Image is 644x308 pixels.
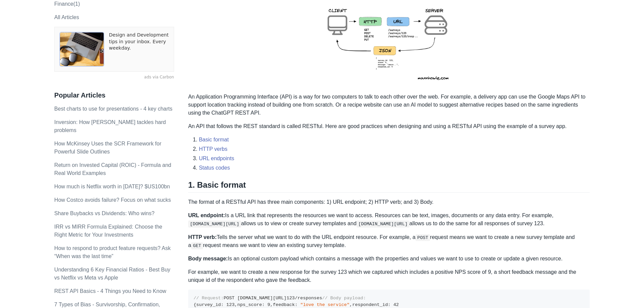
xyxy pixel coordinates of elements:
span: 123 [226,302,234,307]
span: 42 [393,302,399,307]
p: An API that follows the REST standard is called RESTful. Here are good practices when designing a... [188,122,590,130]
code: [DOMAIN_NAME][URL] [188,221,241,227]
img: ads via Carbon [59,32,104,67]
a: Design and Development tips in your inbox. Every weekday. [109,32,169,67]
a: Inversion: How [PERSON_NAME] tackles hard problems [54,119,166,133]
span: : [262,302,265,307]
span: : [295,302,298,307]
span: 9 [267,302,270,307]
a: Return on Invested Capital (ROIC) - Formula and Real World Examples [54,162,171,176]
a: Best charts to use for presentations - 4 key charts [54,106,172,112]
a: URL endpoints [199,156,234,161]
a: Finance(1) [54,1,80,7]
span: , [350,302,352,307]
p: For example, we want to create a new response for the survey 123 which we captured which includes... [188,268,590,284]
span: , [270,302,273,307]
p: The format of a RESTful API has three main components: 1) URL endpoint; 2) HTTP verb; and 3) Body. [188,198,590,206]
p: Is an optional custom payload which contains a message with the properties and values we want to ... [188,255,590,263]
strong: URL endpoint: [188,212,225,218]
span: // Request: [194,296,224,301]
code: GET [191,242,203,249]
a: Basic format [199,137,229,142]
span: : [221,302,224,307]
p: An Application Programming Interface (API) is a way for two computers to talk to each other over ... [188,93,590,117]
strong: HTTP verb: [188,234,217,240]
a: How McKinsey Uses the SCR Framework for Powerful Slide Outlines [54,141,161,155]
strong: Body message: [188,256,228,261]
a: All Articles [54,14,79,20]
a: IRR vs MIRR Formula Explained: Choose the Right Metric for Your Investments [54,224,162,238]
span: { [194,302,196,307]
a: REST API Basics - 4 Things you Need to Know [54,288,166,294]
h2: 1. Basic format [188,180,590,193]
span: , [234,302,237,307]
a: How to respond to product feature requests? Ask “When was the last time” [54,245,171,259]
a: How much is Netflix worth in [DATE]? $US100bn [54,184,170,189]
a: Status codes [199,165,230,171]
code: POST [416,234,430,241]
span: 123 [286,296,294,301]
a: ads via Carbon [54,74,174,80]
span: "love the service" [300,302,350,307]
p: Is a URL link that represents the resources we want to access. Resources can be text, images, doc... [188,211,590,228]
p: Tells the server what we want to do with the URL endpoint resource. For example, a request means ... [188,233,590,250]
code: [DOMAIN_NAME][URL] [357,221,410,227]
a: How Costco avoids failure? Focus on what sucks [54,197,171,203]
a: Share Buybacks vs Dividends: Who wins? [54,210,155,216]
a: HTTP verbs [199,146,227,152]
span: : [388,302,390,307]
span: // Body payload: [322,296,366,301]
h3: Popular Articles [54,91,174,100]
a: Understanding 6 Key Financial Ratios - Best Buy vs Netflix vs Meta vs Apple [54,267,170,281]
